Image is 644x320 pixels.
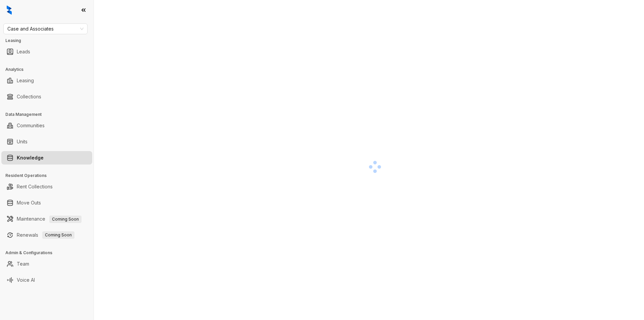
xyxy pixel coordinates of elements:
a: RenewalsComing Soon [17,228,74,242]
a: Move Outs [17,196,41,210]
a: Team [17,257,29,271]
li: Units [1,135,92,148]
li: Rent Collections [1,180,92,193]
li: Leasing [1,74,92,87]
img: logo [7,5,12,15]
a: Voice AI [17,273,35,287]
h3: Analytics [5,66,94,73]
li: Renewals [1,228,92,242]
a: Knowledge [17,151,44,165]
h3: Data Management [5,111,94,118]
li: Collections [1,90,92,103]
a: Collections [17,90,41,103]
a: Units [17,135,28,148]
span: Case and Associates [7,24,84,34]
h3: Resident Operations [5,173,94,179]
h3: Leasing [5,38,94,44]
li: Move Outs [1,196,92,210]
a: Communities [17,119,45,132]
li: Knowledge [1,151,92,165]
li: Maintenance [1,212,92,226]
li: Voice AI [1,273,92,287]
li: Team [1,257,92,271]
a: Leasing [17,74,34,87]
a: Rent Collections [17,180,53,193]
a: Leads [17,45,30,58]
span: Coming Soon [42,231,74,239]
span: Coming Soon [49,216,82,223]
li: Leads [1,45,92,58]
h3: Admin & Configurations [5,250,94,256]
li: Communities [1,119,92,132]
